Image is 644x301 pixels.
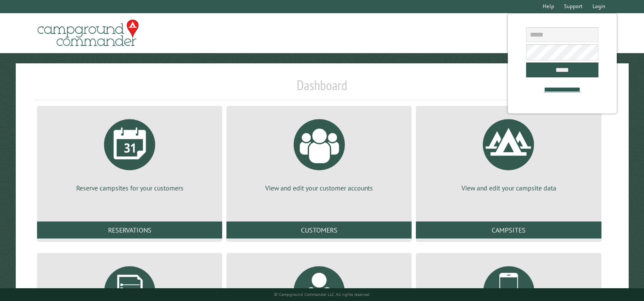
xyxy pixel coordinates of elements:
a: Reserve campsites for your customers [47,113,212,193]
a: View and edit your campsite data [426,113,591,193]
a: Reservations [37,221,222,239]
a: Campsites [416,221,601,239]
p: Reserve campsites for your customers [47,183,212,193]
p: View and edit your campsite data [426,183,591,193]
a: View and edit your customer accounts [237,113,401,193]
h1: Dashboard [35,77,609,100]
small: © Campground Commander LLC. All rights reserved. [274,292,370,297]
p: View and edit your customer accounts [237,183,401,193]
img: Campground Commander [35,17,141,50]
a: Customers [226,221,412,239]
